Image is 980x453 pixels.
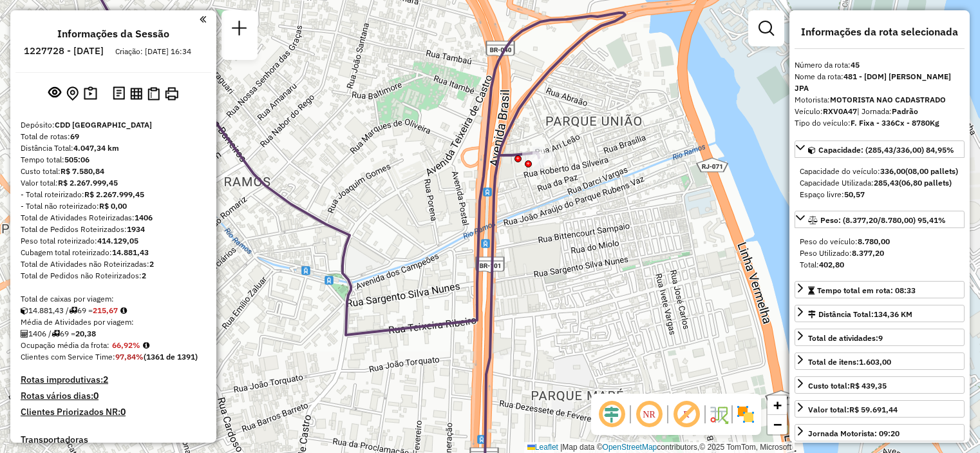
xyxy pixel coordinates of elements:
div: Jornada Motorista: 09:20 [808,428,900,439]
strong: 66,92% [112,340,140,350]
strong: 215,67 [93,305,118,315]
h4: Informações da rota selecionada [795,26,965,38]
strong: 14.881,43 [112,247,149,257]
a: Capacidade: (285,43/336,00) 84,95% [795,140,965,158]
span: Capacidade: (285,43/336,00) 84,95% [818,145,954,155]
span: Exibir rótulo [671,399,702,430]
button: Centralizar mapa no depósito ou ponto de apoio [64,84,81,104]
strong: R$ 439,35 [850,381,887,390]
strong: 1.603,00 [859,357,891,367]
strong: R$ 2.267.999,45 [84,189,144,199]
strong: R$ 0,00 [99,201,127,211]
a: Nova sessão e pesquisa [227,15,252,44]
span: | Jornada: [857,106,918,116]
strong: 97,84% [115,352,144,361]
img: Fluxo de ruas [708,404,729,425]
span: Total de atividades: [808,333,883,343]
div: Peso Utilizado: [800,247,959,259]
div: - Total não roteirizado: [21,200,206,212]
div: Número da rota: [795,59,965,71]
button: Logs desbloquear sessão [110,84,127,104]
div: Nome da rota: [795,71,965,94]
a: Clique aqui para minimizar o painel [200,12,206,26]
i: Cubagem total roteirizado [21,307,28,314]
strong: R$ 2.267.999,45 [58,178,118,188]
button: Exibir sessão original [46,83,64,104]
a: OpenStreetMap [603,443,657,452]
div: 1406 / 69 = [21,328,206,340]
div: Média de Atividades por viagem: [21,316,206,328]
a: Zoom out [768,415,787,434]
div: Total de Pedidos Roteirizados: [21,224,206,235]
i: Total de Atividades [21,330,28,338]
div: Motorista: [795,94,965,106]
strong: 45 [851,60,860,70]
span: Peso do veículo: [800,236,890,246]
div: Valor total: [808,404,898,416]
div: Espaço livre: [800,189,959,200]
span: 134,36 KM [874,309,912,319]
button: Imprimir Rotas [162,84,181,103]
div: Map data © contributors,© 2025 TomTom, Microsoft [524,442,795,453]
div: Total de caixas por viagem: [21,293,206,305]
strong: 481 - [DOM] [PERSON_NAME] JPA [795,72,951,93]
div: Veículo: [795,106,965,117]
strong: 505:06 [64,155,90,164]
i: Total de rotas [52,330,60,338]
div: Total de Pedidos não Roteirizados: [21,270,206,282]
a: Tempo total em rota: 08:33 [795,281,965,298]
span: | [560,443,562,452]
div: Valor total: [21,177,206,189]
div: 14.881,43 / 69 = [21,305,206,316]
strong: 0 [93,390,99,401]
img: Exibir/Ocultar setores [735,404,756,425]
h4: Rotas improdutivas: [21,374,206,385]
div: Total de Atividades Roteirizadas: [21,212,206,224]
strong: Padrão [892,106,918,116]
strong: 402,80 [819,260,844,269]
strong: 4.047,34 km [73,143,119,153]
strong: 0 [120,406,126,418]
i: Meta Caixas/viagem: 287,00 Diferença: -71,33 [120,307,127,314]
strong: 1406 [135,213,153,222]
a: Peso: (8.377,20/8.780,00) 95,41% [795,211,965,228]
div: Depósito: [21,119,206,131]
button: Visualizar relatório de Roteirização [127,84,145,102]
div: Capacidade Utilizada: [800,177,959,189]
span: Peso: (8.377,20/8.780,00) 95,41% [820,215,946,225]
strong: 2 [103,374,108,385]
div: Criação: [DATE] 16:34 [110,46,196,57]
div: - Total roteirizado: [21,189,206,200]
div: Tipo do veículo: [795,117,965,129]
div: Distância Total: [808,309,912,320]
div: Peso total roteirizado: [21,235,206,247]
h6: 1227728 - [DATE] [24,45,104,57]
a: Total de atividades:9 [795,329,965,346]
strong: 414.129,05 [97,236,138,246]
strong: MOTORISTA NAO CADASTRADO [830,95,946,104]
a: Exibir filtros [753,15,779,41]
strong: F. Fixa - 336Cx - 8780Kg [851,118,939,128]
a: Custo total:R$ 439,35 [795,376,965,394]
span: Ocultar deslocamento [596,399,627,430]
strong: 8.377,20 [852,248,884,258]
a: Zoom in [768,396,787,415]
div: Capacidade do veículo: [800,166,959,177]
strong: 285,43 [874,178,899,188]
strong: (06,80 pallets) [899,178,952,188]
strong: CDD [GEOGRAPHIC_DATA] [55,120,152,130]
div: Custo total: [808,380,887,392]
strong: (1361 de 1391) [144,352,198,361]
strong: RXV0A47 [823,106,857,116]
h4: Informações da Sessão [57,28,169,40]
a: Valor total:R$ 59.691,44 [795,400,965,418]
strong: (08,00 pallets) [905,166,958,176]
a: Total de itens:1.603,00 [795,352,965,370]
div: Total de Atividades não Roteirizadas: [21,258,206,270]
h4: Clientes Priorizados NR: [21,407,206,418]
strong: R$ 7.580,84 [61,166,104,176]
i: Total de rotas [69,307,77,314]
a: Jornada Motorista: 09:20 [795,424,965,441]
strong: 69 [70,131,79,141]
div: Peso: (8.377,20/8.780,00) 95,41% [795,231,965,276]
